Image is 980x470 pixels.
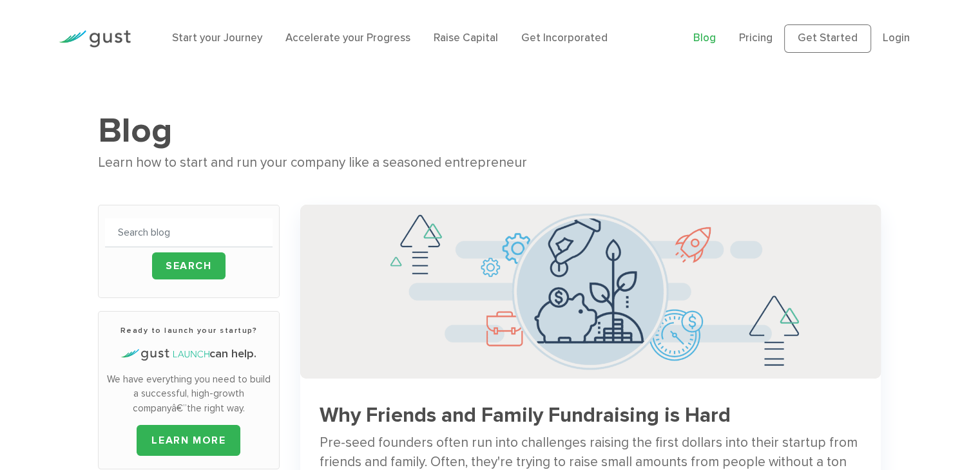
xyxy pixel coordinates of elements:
[300,205,881,379] img: Successful Startup Founders Invest In Their Own Ventures 0742d64fd6a698c3cfa409e71c3cc4e5620a7e72...
[105,218,273,247] input: Search blog
[693,32,716,44] a: Blog
[172,32,262,44] a: Start your Journey
[105,324,273,336] h3: Ready to launch your startup?
[59,30,131,48] img: Gust Logo
[320,404,861,427] h3: Why Friends and Family Fundraising is Hard
[285,32,410,44] a: Accelerate your Progress
[105,346,273,362] h4: can help.
[784,24,871,53] a: Get Started
[152,252,226,279] input: Search
[98,109,882,152] h1: Blog
[98,152,882,174] div: Learn how to start and run your company like a seasoned entrepreneur
[105,372,273,416] p: We have everything you need to build a successful, high-growth companyâ€”the right way.
[883,32,910,44] a: Login
[739,32,773,44] a: Pricing
[434,32,498,44] a: Raise Capital
[137,425,240,456] a: LEARN MORE
[521,32,608,44] a: Get Incorporated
